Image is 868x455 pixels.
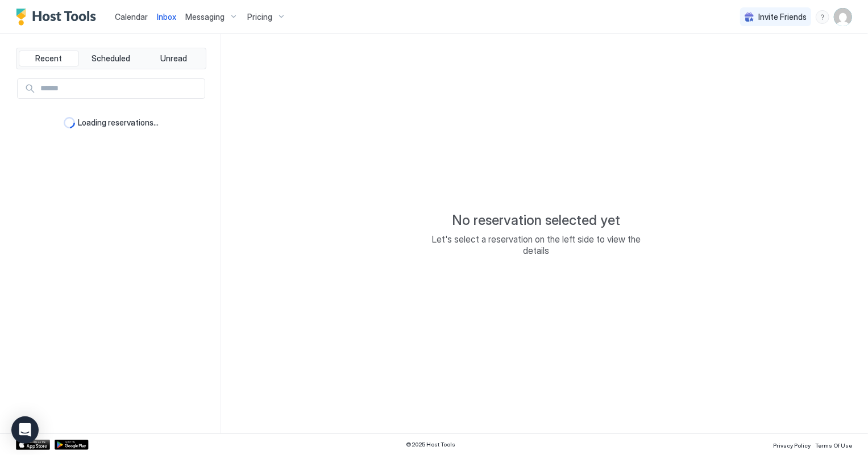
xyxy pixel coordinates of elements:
span: Privacy Policy [773,442,811,449]
span: Inbox [157,12,176,22]
span: Recent [35,53,62,64]
a: Host Tools Logo [16,9,101,26]
span: Scheduled [92,53,131,64]
div: User profile [834,8,852,26]
a: Inbox [157,11,176,23]
div: menu [816,10,829,24]
span: No reservation selected yet [452,212,621,229]
span: Terms Of Use [815,442,852,449]
span: Unread [160,53,187,64]
span: Pricing [247,12,272,22]
span: © 2025 Host Tools [406,441,456,448]
input: Input Field [36,79,205,98]
button: Recent [19,51,79,66]
div: tab-group [16,48,206,69]
a: Privacy Policy [773,439,811,450]
span: Calendar [115,12,148,22]
button: Scheduled [81,51,142,66]
div: Open Intercom Messenger [11,416,39,444]
button: Unread [143,51,203,66]
span: Messaging [185,12,225,22]
a: Terms Of Use [815,439,852,450]
a: App Store [16,440,50,450]
div: loading [64,117,75,128]
span: Let's select a reservation on the left side to view the details [423,233,650,256]
span: Invite Friends [758,12,807,22]
span: Loading reservations... [78,118,159,128]
a: Calendar [115,11,148,23]
a: Google Play Store [55,440,89,450]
